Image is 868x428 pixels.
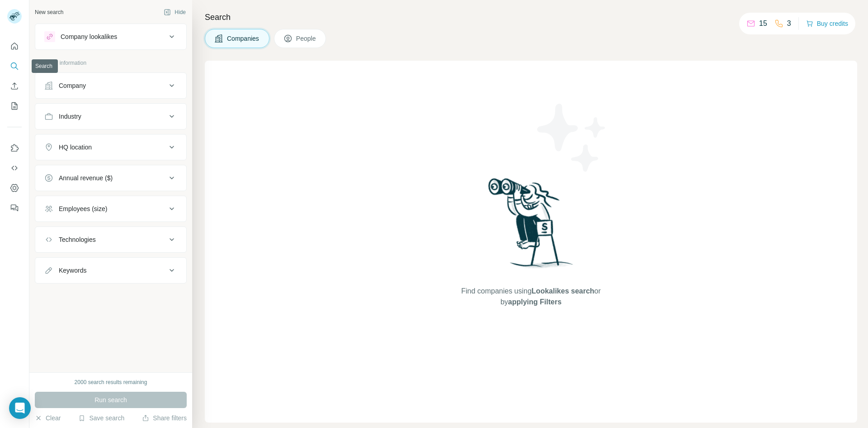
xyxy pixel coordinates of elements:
button: Hide [157,5,192,19]
button: Dashboard [7,180,22,196]
button: Industry [35,106,186,127]
div: Company [59,81,86,90]
button: My lists [7,98,22,114]
button: Company [35,75,186,96]
div: Company lookalikes [61,32,117,41]
p: Company information [35,59,187,67]
button: Technologies [35,229,186,250]
button: HQ location [35,136,186,158]
button: Search [7,58,22,74]
h4: Search [205,11,857,24]
div: Employees (size) [59,204,107,213]
div: Open Intercom Messenger [9,397,31,419]
span: Lookalikes search [532,287,594,295]
span: Companies [227,34,260,43]
button: Buy credits [806,17,848,30]
button: Feedback [7,200,22,216]
button: Share filters [142,414,187,423]
button: Employees (size) [35,198,186,220]
button: Use Surfe on LinkedIn [7,140,22,156]
div: Technologies [59,235,96,244]
p: 15 [759,18,767,29]
span: applying Filters [508,298,561,306]
button: Company lookalikes [35,26,186,48]
button: Annual revenue ($) [35,167,186,189]
span: Find companies using or by [458,286,603,308]
div: HQ location [59,143,92,152]
div: New search [35,8,63,16]
img: Surfe Illustration - Stars [531,97,613,178]
span: People [296,34,317,43]
div: Keywords [59,266,86,275]
p: 3 [787,18,791,29]
button: Save search [78,414,124,423]
img: Surfe Illustration - Woman searching with binoculars [484,176,578,277]
div: Industry [59,112,81,121]
button: Keywords [35,260,186,281]
div: Annual revenue ($) [59,173,113,183]
button: Clear [35,414,61,423]
button: Enrich CSV [7,78,22,94]
button: Use Surfe API [7,160,22,176]
button: Quick start [7,38,22,54]
div: 2000 search results remaining [75,378,147,386]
